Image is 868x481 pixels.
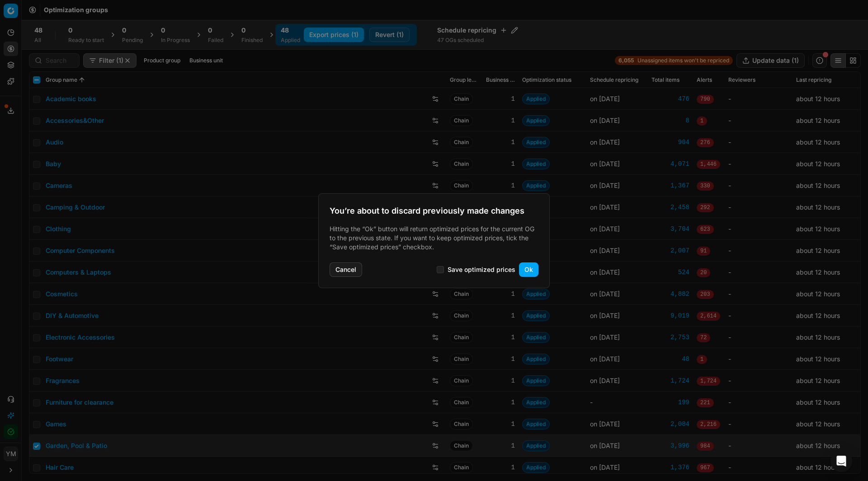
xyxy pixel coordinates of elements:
[330,205,538,217] h2: You’re about to discard previously made changes
[330,262,362,277] button: Cancel
[448,266,515,273] label: Save optimized prices
[330,224,538,252] p: Hitting the “Ok” button will return optimized prices for the current OG to the previous state. If...
[519,262,538,277] button: Ok
[437,266,444,273] input: Save optimized prices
